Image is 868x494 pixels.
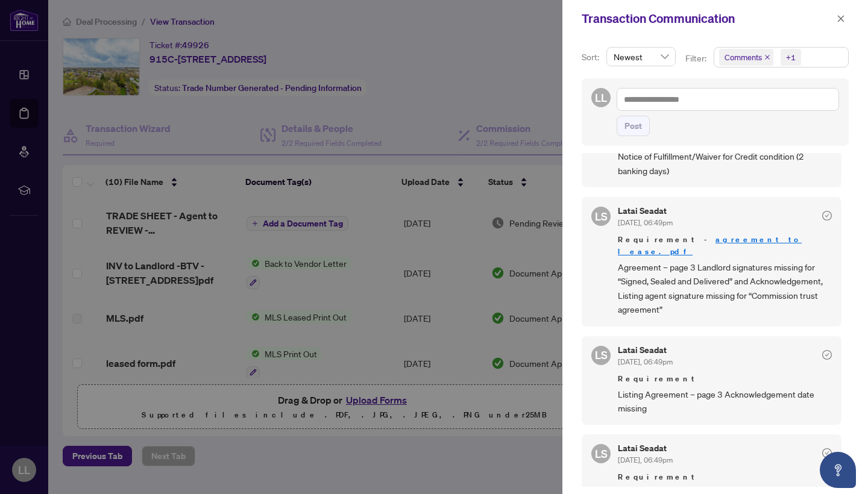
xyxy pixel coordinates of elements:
h5: Latai Seadat [618,444,673,452]
p: Filter: [685,52,708,65]
span: Listing Agreement – page 3 Acknowledgement date missing [618,387,832,416]
a: agreement to lease.pdf [618,234,802,257]
span: LS [595,346,608,363]
h5: Latai Seadat [618,346,673,354]
span: close [764,54,770,60]
span: LL [595,89,607,106]
span: close [837,14,845,23]
span: Agreement – page 3 Landlord signatures missing for “Signed, Sealed and Delivered” and Acknowledge... [618,260,832,317]
div: +1 [786,51,796,63]
span: check-circle [822,448,832,458]
span: LS [595,208,608,225]
span: [DATE], 06:49pm [618,218,673,227]
h5: Latai Seadat [618,207,673,215]
span: Comments [725,51,762,63]
button: Post [617,116,650,136]
span: Requirement - [618,234,832,258]
span: Requirement [618,373,832,385]
span: Comments [719,49,773,66]
div: Transaction Communication [582,10,833,28]
span: Requirement [618,471,832,483]
span: Notice of Fulfillment/Waiver for Credit condition (2 banking days) [618,149,832,178]
span: check-circle [822,350,832,360]
span: Newest [614,48,668,66]
span: check-circle [822,211,832,220]
span: [DATE], 06:49pm [618,455,673,464]
span: [DATE], 06:49pm [618,357,673,366]
button: Open asap [820,452,856,488]
p: Sort: [582,51,602,64]
span: LS [595,445,608,462]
